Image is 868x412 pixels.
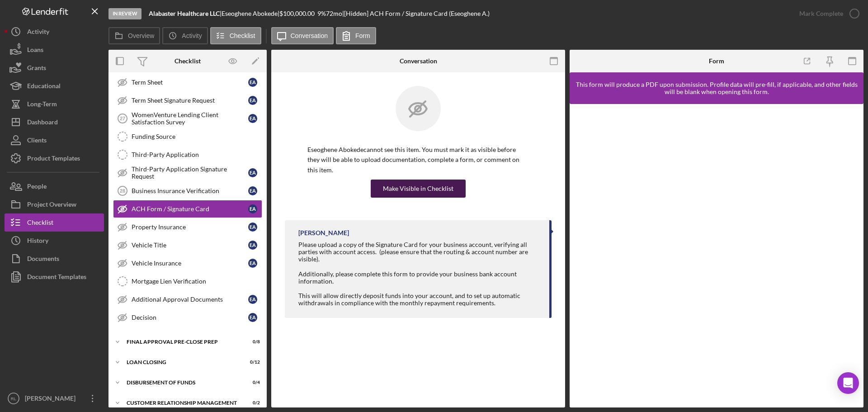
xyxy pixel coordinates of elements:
div: This form will produce a PDF upon submission. Profile data will pre-fill, if applicable, and othe... [574,81,859,95]
div: ACH Form / Signature Card [132,205,248,213]
div: E A [248,186,257,195]
tspan: 28 [120,188,125,194]
a: Third-Party Application Signature RequestEA [113,164,262,182]
label: Conversation [291,32,328,39]
a: Funding Source [113,128,262,146]
label: Checklist [230,32,255,39]
a: Additional Approval DocumentsEA [113,290,262,308]
div: Property Insurance [132,223,248,231]
div: Vehicle Title [132,242,248,249]
div: Term Sheet Signature Request [132,97,248,104]
div: Mortgage Lien Verification [132,278,262,285]
div: [PERSON_NAME] [23,389,81,410]
a: DecisionEA [113,308,262,327]
button: Make Visible in Checklist [371,180,466,198]
a: Term SheetEA [113,73,262,91]
div: E A [248,204,257,213]
div: In Review [108,8,142,19]
button: Conversation [271,27,334,44]
button: RL[PERSON_NAME] [5,389,104,407]
a: Mortgage Lien Verification [113,272,262,290]
div: Third-Party Application [132,151,262,158]
div: E A [248,223,257,232]
div: E A [248,295,257,304]
p: Eseoghene Abokede cannot see this item. You must mark it as visible before they will be able to u... [307,145,529,175]
div: Disbursement of Funds [127,380,237,385]
tspan: 27 [120,116,125,121]
div: Term Sheet [132,79,248,86]
div: Form [709,57,724,65]
div: | [Hidden] ACH Form / Signature Card (Eseoghene A.) [342,10,490,17]
div: Document Templates [27,268,86,288]
a: Third-Party Application [113,146,262,164]
div: Customer Relationship Management [127,400,237,406]
div: E A [248,78,257,87]
text: RL [11,396,17,401]
div: E A [248,313,257,322]
div: 0 / 8 [244,339,260,345]
div: Business Insurance Verification [132,187,248,194]
div: E A [248,96,257,105]
div: Decision [132,314,248,321]
label: Activity [182,32,202,39]
div: 0 / 12 [244,360,260,365]
label: Form [355,32,370,39]
div: E A [248,241,257,250]
div: E A [248,168,257,177]
div: Third-Party Application Signature Request [132,166,248,180]
button: Checklist [210,27,261,44]
a: Vehicle InsuranceEA [113,254,262,272]
button: Mark Complete [790,5,863,23]
div: Checklist [175,57,201,65]
a: Vehicle TitleEA [113,236,262,254]
button: Overview [108,27,160,44]
div: E A [248,259,257,268]
b: Alabaster Healthcare LLC [149,9,220,17]
div: [PERSON_NAME] [298,229,349,237]
div: 0 / 2 [244,400,260,406]
div: | [149,10,222,17]
div: Final Approval Pre-Close Prep [127,339,237,345]
a: Document Templates [5,268,104,286]
button: Form [336,27,376,44]
div: 72 mo [326,10,342,17]
div: Please upload a copy of the Signature Card for your business account, verifying all parties with ... [298,241,540,263]
div: 9 % [317,10,326,17]
div: Loan Closing [127,360,237,365]
a: ACH Form / Signature CardEA [113,200,262,218]
div: WomenVenture Lending Client Satisfaction Survey [132,111,248,126]
a: Property InsuranceEA [113,218,262,236]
